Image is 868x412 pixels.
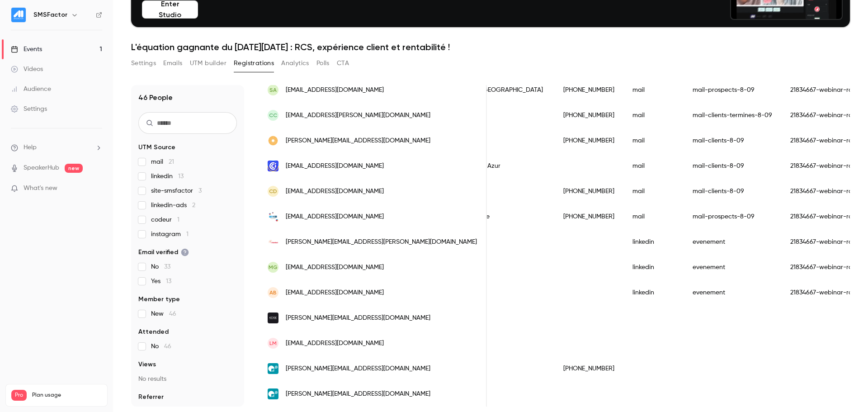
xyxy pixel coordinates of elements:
span: Plan usage [32,392,102,399]
span: [EMAIL_ADDRESS][DOMAIN_NAME] [286,85,384,95]
span: new [65,164,83,173]
span: CC [269,111,277,119]
img: SMSFactor [11,8,26,22]
button: Polls [316,56,330,71]
button: Emails [163,56,182,71]
button: UTM builder [190,56,226,71]
span: New [151,309,176,318]
span: MG [269,263,278,271]
img: adkontact.com [268,237,278,247]
span: AB [269,289,277,297]
span: 1 [177,217,179,223]
span: Views [138,360,156,369]
div: Audience [11,85,51,94]
iframe: Noticeable Trigger [91,185,102,193]
li: help-dropdown-opener [11,143,102,152]
button: CTA [337,56,349,71]
div: Beem [430,128,554,153]
span: [PERSON_NAME][EMAIL_ADDRESS][DOMAIN_NAME] [286,136,430,146]
span: 21 [169,159,174,165]
span: instagram [151,230,189,239]
span: No [151,342,171,351]
span: 1 [186,231,189,237]
button: Enter Studio [142,0,198,19]
span: 46 [164,343,171,350]
span: [PERSON_NAME][EMAIL_ADDRESS][PERSON_NAME][DOMAIN_NAME] [286,237,477,247]
span: mail [151,157,174,166]
div: [PHONE_NUMBER] [554,77,623,103]
div: Circus Casino [GEOGRAPHIC_DATA] [430,77,554,103]
div: mail [623,103,684,128]
div: CCI Nice Côte d'Azur [430,153,554,179]
div: evenement [684,255,781,280]
div: mail-clients-8-09 [684,128,781,153]
div: Axe Informatique [430,204,554,229]
img: commify.com [268,363,278,374]
span: Help [24,143,37,152]
span: 13 [178,173,184,180]
div: evenement [684,280,781,305]
span: Pro [11,390,27,401]
span: UTM Source [138,143,175,152]
div: mail-prospects-8-09 [684,77,781,103]
img: commify.com [268,388,278,399]
div: mail [623,179,684,204]
span: [EMAIL_ADDRESS][DOMAIN_NAME] [286,288,384,298]
span: Member type [138,295,180,304]
span: [PERSON_NAME][EMAIL_ADDRESS][DOMAIN_NAME] [286,389,430,399]
h1: L'équation gagnante du [DATE][DATE] : RCS, expérience client et rentabilité ! [131,42,850,52]
span: [EMAIL_ADDRESS][DOMAIN_NAME] [286,161,384,171]
div: [PHONE_NUMBER] [554,356,623,381]
div: Videos [11,65,43,74]
img: axeinfo.fr [268,211,278,222]
div: mail-clients-8-09 [684,179,781,204]
div: evenement [684,229,781,255]
div: mail [623,128,684,153]
div: mail-prospects-8-09 [684,204,781,229]
div: [PHONE_NUMBER] [554,204,623,229]
div: [PHONE_NUMBER] [554,128,623,153]
span: 3 [198,188,202,194]
div: mail [623,153,684,179]
span: Referrer [138,393,164,402]
span: CD [269,187,277,195]
span: SA [269,86,277,94]
button: Registrations [234,56,274,71]
span: [PERSON_NAME][EMAIL_ADDRESS][DOMAIN_NAME] [286,364,430,374]
span: site-smsfactor [151,186,202,195]
span: linkedin-ads [151,201,195,210]
span: codeur [151,215,179,224]
div: mail-clients-8-09 [684,153,781,179]
p: No results [138,374,237,384]
span: 13 [166,278,171,284]
span: [PERSON_NAME][EMAIL_ADDRESS][DOMAIN_NAME] [286,313,430,323]
h6: SMSFactor [33,10,67,19]
div: linkedin [623,280,684,305]
span: Email verified [138,248,189,257]
div: SMSFactor [430,356,554,381]
img: beemenergy.com [268,135,278,146]
div: linkedin [623,255,684,280]
span: What's new [24,184,57,193]
button: Settings [131,56,156,71]
img: cote-azur.cci.fr [268,161,278,171]
a: SpeakerHub [24,163,59,173]
span: [EMAIL_ADDRESS][DOMAIN_NAME] [286,187,384,196]
button: Analytics [281,56,309,71]
span: Yes [151,277,171,286]
div: Delomas [430,179,554,204]
span: [EMAIL_ADDRESS][DOMAIN_NAME] [286,263,384,272]
span: No [151,262,170,271]
div: mail [623,204,684,229]
div: [PHONE_NUMBER] [554,103,623,128]
div: SAVAC [430,103,554,128]
span: 2 [192,202,195,208]
span: [EMAIL_ADDRESS][DOMAIN_NAME] [286,212,384,222]
img: kedgebs.com [268,313,278,323]
div: mail-clients-termines-8-09 [684,103,781,128]
div: mail [623,77,684,103]
h1: 46 People [138,92,173,103]
span: [EMAIL_ADDRESS][PERSON_NAME][DOMAIN_NAME] [286,111,430,120]
div: Settings [11,104,47,114]
span: 46 [169,311,176,317]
